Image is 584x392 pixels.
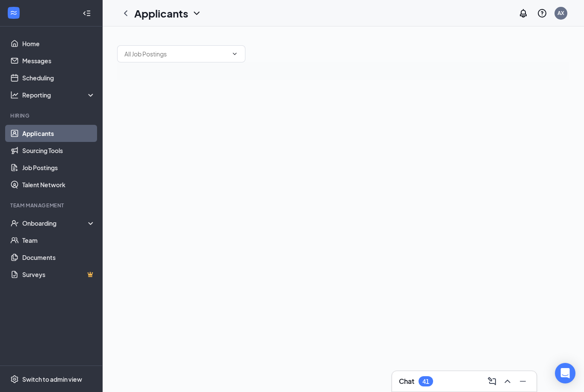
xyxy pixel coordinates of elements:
[9,9,18,17] svg: WorkstreamLogo
[22,125,95,142] a: Applicants
[22,52,95,69] a: Messages
[485,374,499,388] button: ComposeMessage
[22,35,95,52] a: Home
[22,176,95,193] a: Talent Network
[518,376,528,386] svg: Minimize
[22,91,96,99] div: Reporting
[22,69,95,86] a: Scheduling
[10,91,19,99] svg: Analysis
[555,363,575,383] div: Open Intercom Messenger
[134,6,188,21] h1: Applicants
[22,266,95,283] a: SurveysCrown
[10,219,19,227] svg: UserCheck
[10,375,19,383] svg: Settings
[22,375,82,383] div: Switch to admin view
[22,219,88,227] div: Onboarding
[124,49,228,59] input: All Job Postings
[22,142,95,159] a: Sourcing Tools
[231,50,238,57] svg: ChevronDown
[518,8,528,18] svg: Notifications
[516,374,530,388] button: Minimize
[83,9,91,18] svg: Collapse
[537,8,547,18] svg: QuestionInfo
[399,377,414,386] h3: Chat
[22,249,95,266] a: Documents
[501,374,514,388] button: ChevronUp
[422,378,429,385] div: 41
[22,232,95,249] a: Team
[557,9,564,17] div: AX
[10,112,94,119] div: Hiring
[487,376,497,386] svg: ComposeMessage
[121,8,131,18] svg: ChevronLeft
[502,376,513,386] svg: ChevronUp
[10,202,94,209] div: Team Management
[192,8,202,18] svg: ChevronDown
[22,159,95,176] a: Job Postings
